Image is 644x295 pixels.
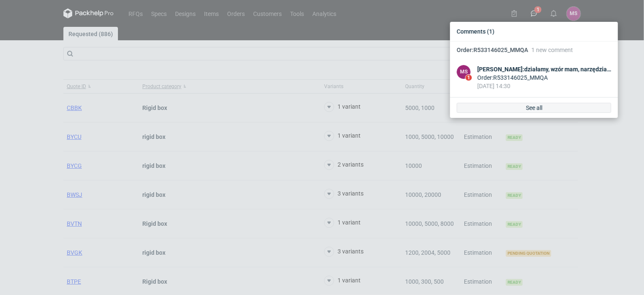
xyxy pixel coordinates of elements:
[457,103,611,113] a: See all
[457,47,528,53] span: Order : R533146025_MMQA
[450,58,618,97] a: MS1[PERSON_NAME]:działamy, wzór mam, narzędzia są, tektura jest. pojechała kreda do foliowania.Or...
[477,73,611,82] div: Order : R533146025_MMQA
[477,82,611,90] div: [DATE] 14:30
[453,25,615,38] div: Comments (1)
[457,65,471,79] div: Mieszko Stefko
[531,47,573,53] span: 1 new comment
[457,65,471,79] figcaption: MS
[477,65,611,73] div: [PERSON_NAME] : działamy, wzór mam, narzędzia są, tektura jest. pojechała kreda do foliowania.
[450,42,618,58] button: Order:R533146025_MMQA1 new comment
